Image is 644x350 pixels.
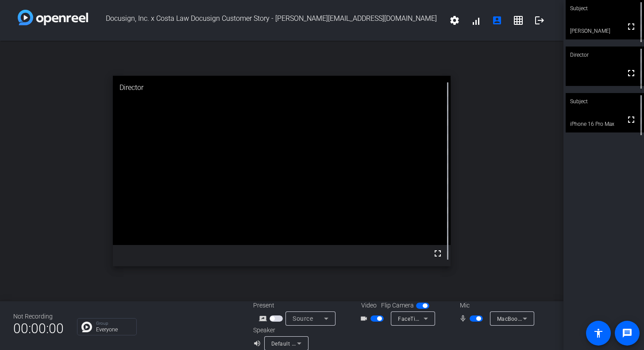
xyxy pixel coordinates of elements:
div: Speaker [253,326,306,335]
div: Director [566,47,644,63]
mat-icon: fullscreen [626,68,636,78]
mat-icon: message [622,328,632,338]
span: FaceTime HD Camera (3A71:F4B5) [398,315,489,322]
div: Subject [566,93,644,110]
p: Group [96,321,132,326]
img: white-gradient.svg [18,10,88,25]
div: Mic [451,301,540,310]
mat-icon: fullscreen [432,248,443,259]
div: Director [113,76,451,100]
span: Flip Camera [381,301,414,310]
mat-icon: fullscreen [626,114,636,125]
mat-icon: volume_up [253,338,264,349]
div: Not Recording [13,312,64,321]
mat-icon: accessibility [593,328,604,338]
p: Everyone [96,327,132,332]
button: signal_cellular_alt [465,10,486,31]
mat-icon: mic_none [459,313,470,324]
span: 00:00:00 [13,318,64,339]
mat-icon: settings [449,15,460,26]
span: Default - MacBook Pro Speakers (Built-in) [271,340,378,347]
mat-icon: account_box [492,15,502,26]
span: MacBook Pro Microphone (Built-in) [497,315,587,322]
mat-icon: screen_share_outline [259,313,270,324]
span: Video [361,301,377,310]
mat-icon: grid_on [513,15,524,26]
span: Source [293,315,313,322]
mat-icon: fullscreen [626,21,636,32]
div: Present [253,301,342,310]
mat-icon: videocam_outline [360,313,370,324]
img: Chat Icon [81,322,92,332]
span: Docusign, Inc. x Costa Law Docusign Customer Story - [PERSON_NAME][EMAIL_ADDRESS][DOMAIN_NAME] [88,10,444,31]
mat-icon: logout [534,15,545,26]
